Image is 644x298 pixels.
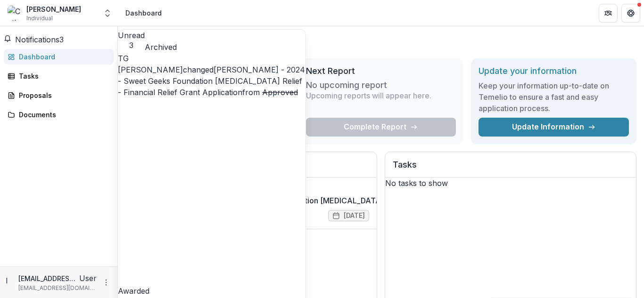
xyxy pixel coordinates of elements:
[6,275,15,286] div: lowynina83@gmail.com
[306,80,387,90] h3: No upcoming report
[4,49,114,64] a: Dashboard
[15,35,59,44] span: Notifications
[18,274,79,283] p: [EMAIL_ADDRESS][DOMAIN_NAME]
[306,90,431,101] p: Upcoming reports will appear here.
[118,53,305,64] div: Theresa Gartland
[385,177,636,189] p: No tasks to show
[118,65,305,97] a: [PERSON_NAME] - 2024 - Sweet Geeks Foundation [MEDICAL_DATA] Relief - Financial Relief Grant Appl...
[79,273,97,284] p: User
[621,4,640,23] button: Get Help
[100,277,112,288] button: More
[118,65,183,74] span: [PERSON_NAME]
[4,68,114,84] a: Tasks
[4,34,64,45] button: Notifications3
[133,195,531,206] a: [PERSON_NAME] - 2024 - Sweet Geeks Foundation [MEDICAL_DATA] Relief - Financial Relief Grant Appl...
[59,35,64,44] span: 3
[118,41,145,50] span: 3
[118,64,305,297] p: changed from
[262,88,298,97] s: Approved
[479,118,629,137] a: Update Information
[393,160,628,177] h2: Tasks
[479,80,629,114] h3: Keep your information up-to-date on Temelio to ensure a fast and easy application process.
[26,4,81,14] div: [PERSON_NAME]
[4,88,114,103] a: Proposals
[19,52,106,62] div: Dashboard
[479,66,629,76] h2: Update your information
[18,284,97,292] p: [EMAIL_ADDRESS][DOMAIN_NAME]
[306,66,456,76] h2: Next Report
[118,286,149,296] span: Awarded
[122,6,165,20] nav: breadcrumb
[125,8,162,18] div: Dashboard
[26,14,53,23] span: Individual
[125,34,636,51] h1: Dashboard
[118,30,145,50] button: Unread
[599,4,618,23] button: Partners
[19,90,106,100] div: Proposals
[4,107,114,122] a: Documents
[145,41,177,53] button: Archived
[101,4,114,23] button: Open entity switcher
[19,71,106,81] div: Tasks
[19,110,106,120] div: Documents
[8,6,23,21] img: Cathrina Lowy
